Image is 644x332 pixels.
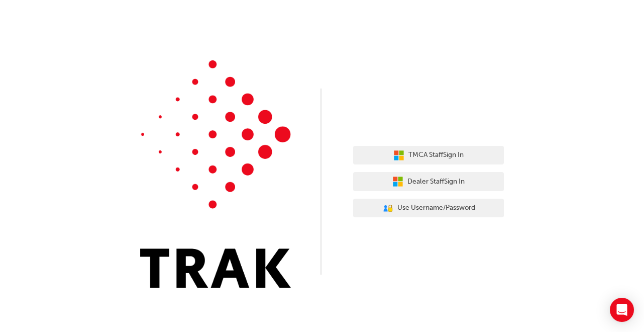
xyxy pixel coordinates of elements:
button: Use Username/Password [353,199,504,218]
img: Trak [140,60,291,288]
span: Use Username/Password [397,202,475,214]
button: Dealer StaffSign In [353,172,504,191]
span: Dealer Staff Sign In [407,176,465,188]
span: TMCA Staff Sign In [408,149,464,161]
button: TMCA StaffSign In [353,146,504,165]
div: Open Intercom Messenger [610,298,634,322]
